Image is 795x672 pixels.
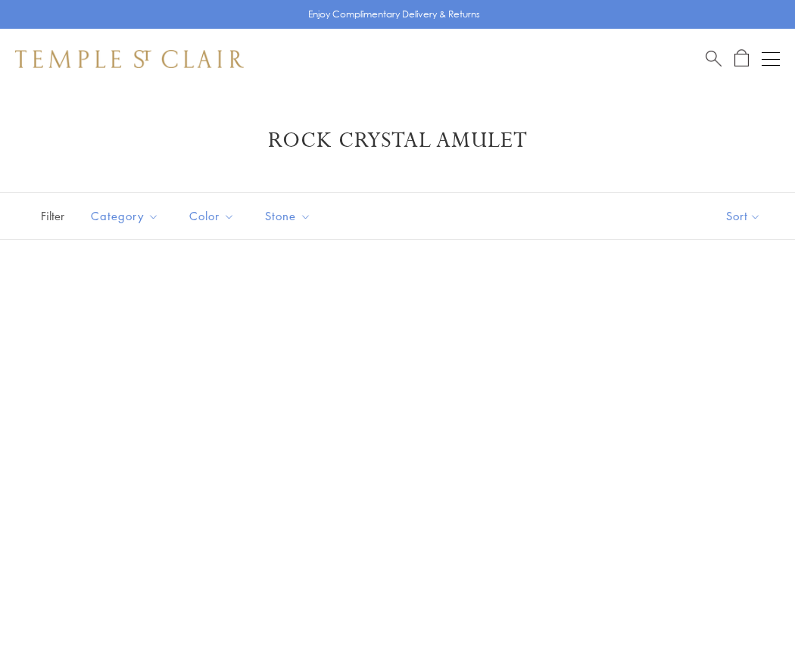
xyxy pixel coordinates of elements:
[762,50,780,68] button: Open navigation
[734,49,749,68] a: Open Shopping Bag
[706,49,722,68] a: Search
[257,207,323,226] span: Stone
[83,207,170,226] span: Category
[308,7,480,22] p: Enjoy Complimentary Delivery & Returns
[692,193,795,239] button: Show sort by
[15,50,244,68] img: Temple St. Clair
[254,199,323,233] button: Stone
[79,199,170,233] button: Category
[182,207,246,226] span: Color
[38,127,757,154] h1: Rock Crystal Amulet
[178,199,246,233] button: Color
